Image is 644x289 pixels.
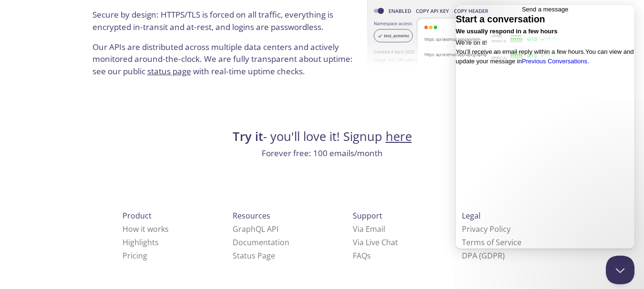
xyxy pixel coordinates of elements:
[462,250,505,261] a: DPA (GDPR)
[456,5,634,249] iframe: Help Scout Beacon - Live Chat, Contact Form, and Knowledge Base
[123,210,152,221] span: Product
[123,224,169,234] a: How it works
[147,66,191,77] a: status page
[233,237,289,248] a: Documentation
[367,250,371,261] span: s
[353,210,382,221] span: Support
[233,250,275,261] a: Status Page
[353,224,385,234] a: Via Email
[90,129,555,145] h4: - you'll love it! Signup
[90,147,555,159] p: Forever free: 100 emails/month
[123,250,147,261] a: Pricing
[233,128,263,145] strong: Try it
[386,128,412,145] a: here
[606,256,634,284] iframe: Help Scout Beacon - Close
[92,41,358,85] p: Our APIs are distributed across multiple data centers and actively monitored around-the-clock. We...
[92,9,358,40] p: Secure by design: HTTPS/TLS is forced on all traffic, everything is encrypted in-transit and at-r...
[233,210,270,221] span: Resources
[353,250,371,261] a: FAQ
[123,237,159,248] a: Highlights
[353,237,398,248] a: Via Live Chat
[233,224,278,234] a: GraphQL API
